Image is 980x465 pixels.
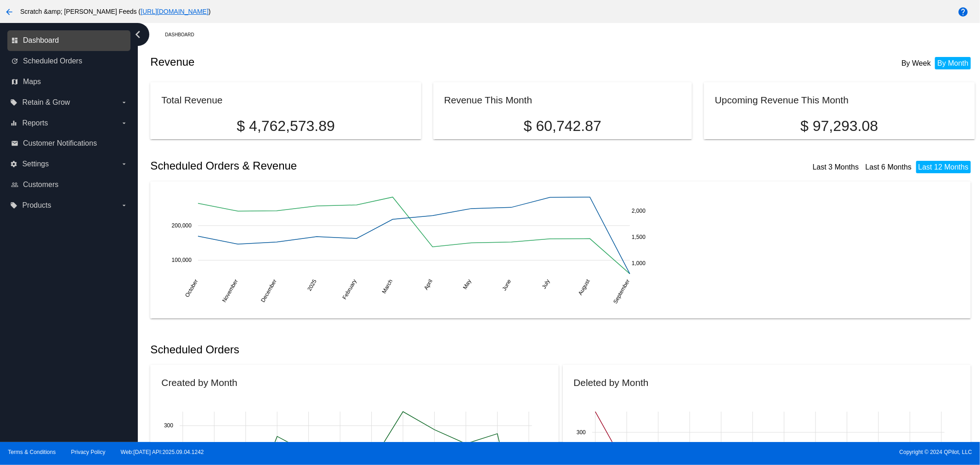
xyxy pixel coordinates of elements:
span: Customers [23,181,58,189]
text: 300 [576,429,585,436]
li: By Week [899,57,933,69]
text: October [184,278,199,298]
text: 200,000 [172,222,192,228]
a: Last 6 Months [866,163,912,171]
i: arrow_drop_down [120,160,128,168]
text: July [541,278,551,289]
a: Dashboard [165,28,202,42]
a: Web:[DATE] API:2025.09.04.1242 [121,449,204,455]
i: chevron_left [130,27,145,42]
i: dashboard [11,37,18,44]
text: December [260,278,278,303]
h2: Total Revenue [161,95,222,105]
span: Copyright © 2024 QPilot, LLC [498,449,972,455]
text: May [462,278,472,290]
span: Scheduled Orders [23,57,82,65]
h2: Scheduled Orders & Revenue [150,159,562,172]
span: Scratch &amp; [PERSON_NAME] Feeds ( ) [20,8,211,15]
text: June [501,278,513,292]
a: Terms & Conditions [8,449,56,455]
text: 1,000 [632,260,646,267]
i: arrow_drop_down [120,202,128,209]
h2: Scheduled Orders [150,343,562,356]
a: [URL][DOMAIN_NAME] [141,8,209,15]
i: local_offer [10,202,17,209]
text: 1,500 [632,234,646,240]
i: arrow_drop_down [120,119,128,127]
a: dashboard Dashboard [11,33,128,48]
h2: Revenue [150,56,562,68]
li: By Month [935,57,971,69]
h2: Upcoming Revenue This Month [715,95,849,105]
i: arrow_drop_down [120,99,128,106]
i: local_offer [10,99,17,106]
a: update Scheduled Orders [11,54,128,68]
i: email [11,140,18,147]
text: February [341,278,358,301]
a: Privacy Policy [71,449,106,455]
p: $ 97,293.08 [715,118,963,135]
h2: Created by Month [161,377,237,388]
span: Reports [22,119,48,127]
h2: Revenue This Month [444,95,532,105]
span: Maps [23,78,41,86]
text: September [612,278,631,305]
a: people_outline Customers [11,177,128,192]
span: Settings [22,160,49,168]
text: 2,000 [632,208,646,214]
i: people_outline [11,181,18,188]
h2: Deleted by Month [574,377,649,388]
i: equalizer [10,119,17,127]
span: Products [22,201,51,210]
p: $ 4,762,573.89 [161,118,410,135]
i: settings [10,160,17,168]
text: November [221,278,239,303]
a: map Maps [11,74,128,89]
p: $ 60,742.87 [444,118,681,135]
text: 300 [164,423,173,429]
i: map [11,78,18,85]
mat-icon: help [957,6,969,17]
text: March [381,278,394,295]
span: Dashboard [23,36,59,45]
text: August [577,278,591,296]
span: Retain & Grow [22,98,70,107]
a: Last 3 Months [813,163,859,171]
mat-icon: arrow_back [4,6,15,17]
text: 2025 [306,278,318,292]
a: Last 12 Months [918,163,969,171]
i: update [11,57,18,65]
text: 100,000 [172,257,192,263]
text: April [423,278,434,291]
span: Customer Notifications [23,139,97,147]
a: email Customer Notifications [11,136,128,151]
